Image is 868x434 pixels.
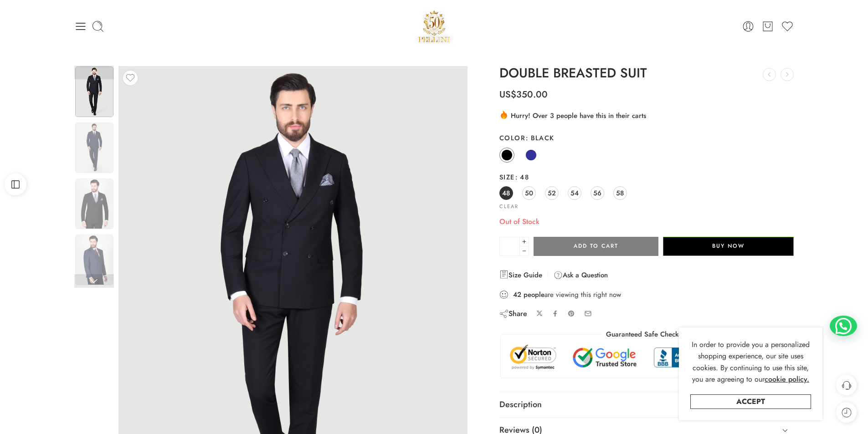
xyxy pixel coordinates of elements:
[499,66,794,81] h1: DOUBLE BREASTED SUIT
[75,66,113,117] img: co-cd44047-blk
[513,290,521,299] strong: 42
[692,339,810,385] span: In order to provide you a personalized shopping experience, our site uses cookies. By continuing ...
[534,237,658,256] button: Add to cart
[552,310,559,317] a: Share on Facebook
[508,344,786,371] img: Trust
[75,123,113,173] img: co-cd44047-blk
[415,7,454,46] img: Pellini
[522,186,536,200] a: 50
[761,20,774,33] a: Cart
[499,392,794,418] a: Description
[663,237,794,256] button: Buy Now
[75,179,113,229] img: co-cd44047-blk
[525,133,555,143] span: Black
[499,133,794,143] label: Color
[499,216,794,228] p: Out of Stock
[75,235,113,285] img: co-cd44047-blk
[742,20,755,33] a: Login / Register
[499,309,527,319] div: Share
[499,237,520,256] input: Product quantity
[499,110,794,121] div: Hurry! Over 3 people have this in their carts
[515,172,529,182] span: 48
[584,310,592,317] a: Email to your friends
[536,310,543,317] a: Share on X
[570,187,579,199] span: 54
[765,373,809,385] a: cookie policy.
[601,330,692,339] legend: Guaranteed Safe Checkout
[499,290,794,300] div: are viewing this right now
[524,290,544,299] strong: people
[568,310,575,317] a: Pin on Pinterest
[616,187,624,199] span: 58
[591,186,604,200] a: 56
[613,186,627,200] a: 58
[499,88,516,101] span: US$
[499,270,542,281] a: Size Guide
[781,20,794,33] a: Wishlist
[499,88,548,101] bdi: 350.00
[499,186,513,200] a: 48
[554,270,608,281] a: Ask a Question
[502,187,510,199] span: 48
[548,187,556,199] span: 52
[690,394,811,409] a: Accept
[568,186,581,200] a: 54
[545,186,559,200] a: 52
[415,7,454,46] a: Pellini -
[499,173,794,182] label: Size
[593,187,601,199] span: 56
[525,187,533,199] span: 50
[499,204,519,209] a: Clear options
